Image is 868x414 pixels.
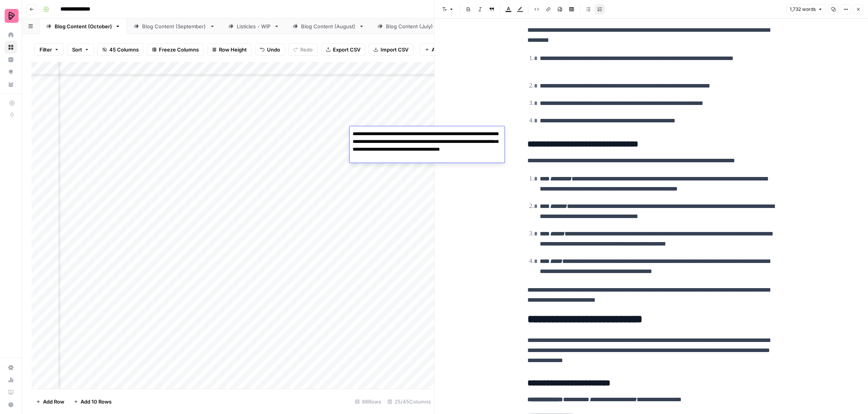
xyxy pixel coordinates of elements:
[69,395,116,408] button: Add 10 Rows
[5,374,17,386] a: Usage
[321,43,365,56] button: Export CSV
[786,4,826,14] button: 1,732 words
[40,46,52,53] span: Filter
[5,78,17,91] a: Your Data
[301,22,356,30] div: Blog Content (August)
[219,46,247,53] span: Row Height
[790,6,816,13] span: 1,732 words
[5,386,17,399] a: Learning Hub
[386,22,434,30] div: Blog Content (July)
[5,41,17,53] a: Browse
[267,46,280,53] span: Undo
[147,43,204,56] button: Freeze Columns
[43,398,64,405] span: Add Row
[97,43,144,56] button: 45 Columns
[286,19,371,34] a: Blog Content (August)
[420,43,467,56] button: Add Column
[5,29,17,41] a: Home
[333,46,360,53] span: Export CSV
[381,46,408,53] span: Import CSV
[5,66,17,78] a: Opportunities
[5,53,17,66] a: Insights
[369,43,413,56] button: Import CSV
[72,46,82,53] span: Sort
[384,395,434,408] div: 25/45 Columns
[222,19,286,34] a: Listicles - WIP
[109,46,139,53] span: 45 Columns
[255,43,285,56] button: Undo
[371,19,449,34] a: Blog Content (July)
[237,22,271,30] div: Listicles - WIP
[159,46,199,53] span: Freeze Columns
[352,395,384,408] div: 88 Rows
[300,46,313,53] span: Redo
[55,22,112,30] div: Blog Content (October)
[207,43,252,56] button: Row Height
[5,361,17,374] a: Settings
[5,9,19,23] img: Preply Logo
[127,19,222,34] a: Blog Content (September)
[81,398,112,405] span: Add 10 Rows
[67,43,94,56] button: Sort
[142,22,207,30] div: Blog Content (September)
[5,6,17,26] button: Workspace: Preply
[34,43,64,56] button: Filter
[5,399,17,411] button: Help + Support
[40,19,127,34] a: Blog Content (October)
[288,43,318,56] button: Redo
[31,395,69,408] button: Add Row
